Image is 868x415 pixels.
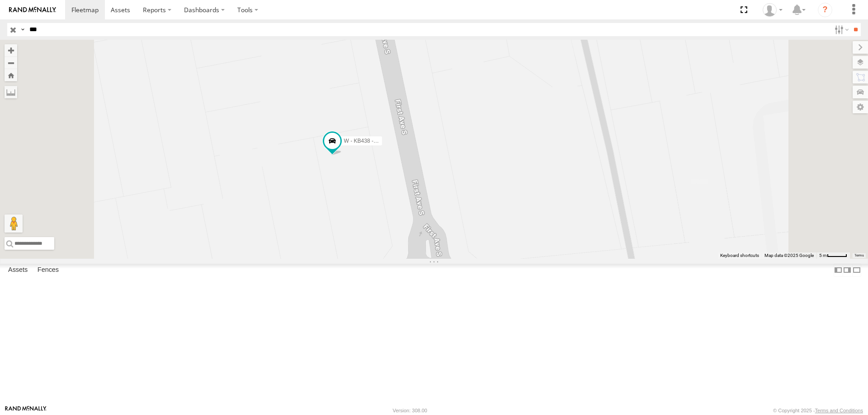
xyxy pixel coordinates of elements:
[33,264,63,276] label: Fences
[816,252,850,259] button: Map Scale: 5 m per 41 pixels
[5,86,17,98] label: Measure
[5,56,17,69] button: Zoom out
[9,7,56,13] img: rand-logo.svg
[759,3,786,17] div: Tye Clark
[344,138,420,144] span: W - KB438 - [PERSON_NAME]
[843,264,852,277] label: Dock Summary Table to the Right
[831,23,850,36] label: Search Filter Options
[834,264,843,277] label: Dock Summary Table to the Left
[764,253,814,258] span: Map data ©2025 Google
[5,69,17,81] button: Zoom Home
[5,406,47,415] a: Visit our Website
[773,408,863,413] div: © Copyright 2025 -
[393,408,427,413] div: Version: 308.00
[815,408,863,413] a: Terms and Conditions
[819,253,827,258] span: 5 m
[19,23,26,36] label: Search Query
[818,3,832,17] i: ?
[853,101,868,113] label: Map Settings
[5,214,23,233] button: Drag Pegman onto the map to open Street View
[720,252,759,259] button: Keyboard shortcuts
[5,44,17,56] button: Zoom in
[852,264,861,277] label: Hide Summary Table
[854,254,864,257] a: Terms (opens in new tab)
[4,264,32,276] label: Assets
